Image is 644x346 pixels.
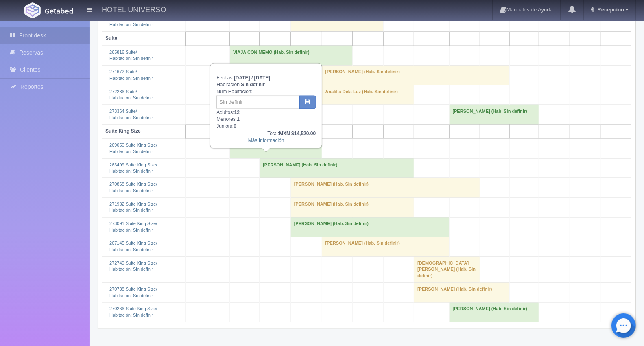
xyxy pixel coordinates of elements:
[414,257,480,283] td: [DEMOGRAPHIC_DATA][PERSON_NAME] (Hab. Sin definir)
[230,46,353,65] td: VIAJA CON MEMO (Hab. Sin definir)
[322,85,414,105] td: Analilia Dela Luz (Hab. Sin definir)
[596,7,624,13] span: Recepcion
[322,66,509,85] td: [PERSON_NAME] (Hab. Sin definir)
[109,162,157,174] a: 263499 Suite King Size/Habitación: Sin definir
[109,109,153,120] a: 273364 Suite/Habitación: Sin definir
[102,4,166,14] h4: HOTEL UNIVERSO
[109,202,157,213] a: 271982 Suite King Size/Habitación: Sin definir
[290,12,383,31] td: [PERSON_NAME] (Hab. Sin definir)
[216,96,300,109] input: Sin definir
[109,50,153,61] a: 265816 Suite/Habitación: Sin definir
[105,35,117,41] b: Suite
[414,283,509,302] td: [PERSON_NAME] (Hab. Sin definir)
[109,182,157,193] a: 270868 Suite King Size/Habitación: Sin definir
[109,241,157,252] a: 267145 Suite King Size/Habitación: Sin definir
[449,303,539,322] td: [PERSON_NAME] (Hab. Sin definir)
[211,64,321,148] div: Fechas: Habitación: Núm Habitación: Adultos: Menores: Juniors:
[290,178,480,198] td: [PERSON_NAME] (Hab. Sin definir)
[24,2,41,18] img: Getabed
[109,287,157,298] a: 270738 Suite King Size/Habitación: Sin definir
[449,105,539,124] td: [PERSON_NAME] (Hab. Sin definir)
[279,131,316,136] b: MXN $14,520.00
[109,142,157,154] a: 269050 Suite King Size/Habitación: Sin definir
[248,138,284,143] a: Más Información
[234,109,240,115] b: 12
[260,158,414,178] td: [PERSON_NAME] (Hab. Sin definir)
[234,75,271,81] b: [DATE] / [DATE]
[105,128,141,134] b: Suite King Size
[109,307,157,318] a: 270266 Suite King Size/Habitación: Sin definir
[237,116,240,122] b: 1
[290,217,449,237] td: [PERSON_NAME] (Hab. Sin definir)
[322,237,449,257] td: [PERSON_NAME] (Hab. Sin definir)
[230,139,322,158] td: ENDRINA USTANCA (Hab. Sin definir)
[109,261,157,272] a: 272749 Suite King Size/Habitación: Sin definir
[109,89,153,101] a: 272236 Suite/Habitación: Sin definir
[234,123,236,129] b: 0
[216,130,316,137] div: Total:
[109,221,157,233] a: 273091 Suite King Size/Habitación: Sin definir
[109,69,153,81] a: 271672 Suite/Habitación: Sin definir
[290,198,414,217] td: [PERSON_NAME] (Hab. Sin definir)
[241,82,265,88] b: Sin definir
[45,8,73,14] img: Getabed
